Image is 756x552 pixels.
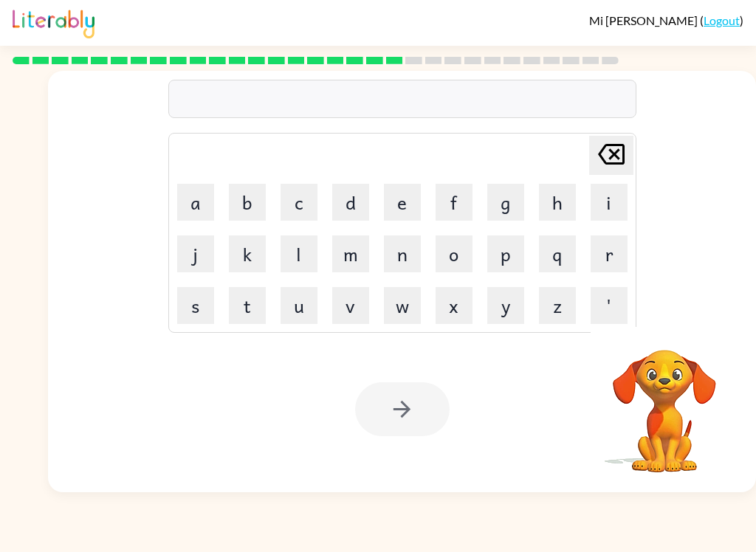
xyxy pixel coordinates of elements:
[591,287,628,324] button: '
[177,235,214,272] button: j
[591,184,628,221] button: i
[281,184,317,221] button: c
[332,184,369,221] button: d
[177,184,214,221] button: a
[539,235,576,272] button: q
[487,287,524,324] button: y
[281,235,317,272] button: l
[436,235,472,272] button: o
[539,184,576,221] button: h
[384,184,421,221] button: e
[13,6,94,38] img: Literably
[229,287,266,324] button: t
[589,13,743,27] div: ( )
[436,184,472,221] button: f
[229,235,266,272] button: k
[281,287,317,324] button: u
[332,235,369,272] button: m
[591,235,628,272] button: r
[591,327,738,475] video: Your browser must support playing .mp4 files to use Literably. Please try using another browser.
[436,287,472,324] button: x
[229,184,266,221] button: b
[384,287,421,324] button: w
[539,287,576,324] button: z
[487,235,524,272] button: p
[487,184,524,221] button: g
[384,235,421,272] button: n
[704,13,740,27] a: Logout
[177,287,214,324] button: s
[332,287,369,324] button: v
[589,13,700,27] span: Mi [PERSON_NAME]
